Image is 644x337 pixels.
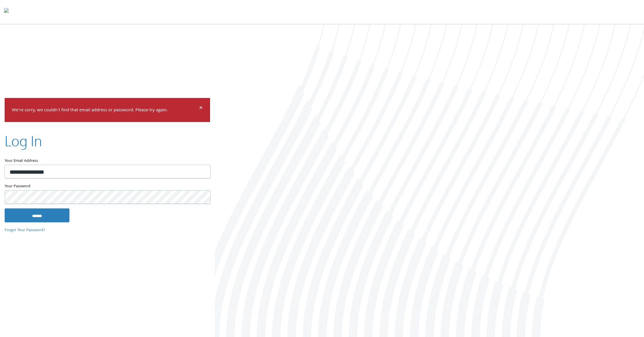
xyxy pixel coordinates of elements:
img: todyl-logo-dark.svg [4,6,9,18]
h2: Log In [5,131,42,151]
button: Dismiss alert [199,105,203,112]
p: We're sorry, we couldn't find that email address or password. Please try again. [12,106,198,115]
label: Your Password [5,183,210,190]
a: Forgot Your Password? [5,227,45,234]
span: × [199,103,203,114]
